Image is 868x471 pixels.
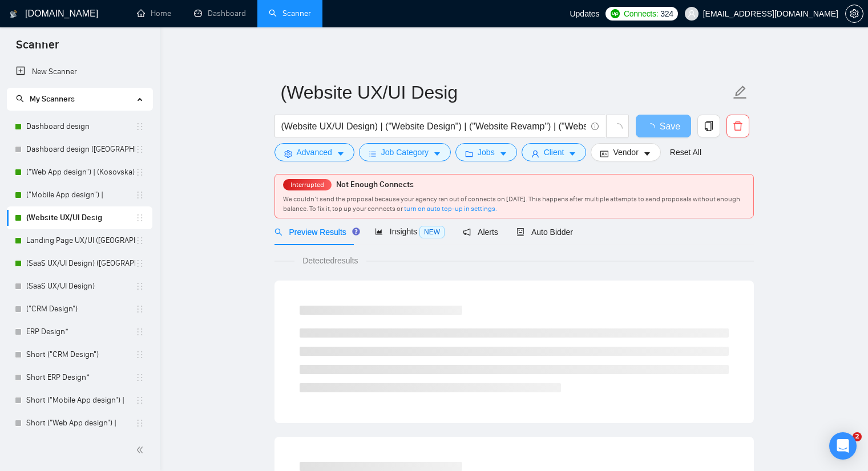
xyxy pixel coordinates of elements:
[531,149,539,158] span: user
[135,190,144,200] span: holder
[16,60,143,83] a: New Scanner
[26,184,135,206] a: ("Mobile App design") |
[591,143,660,161] button: idcardVendorcaret-down
[7,366,152,389] li: Short ERP Design*
[381,146,429,159] span: Job Category
[7,389,152,412] li: Short ("Mobile App design") |
[688,10,696,18] span: user
[26,343,135,366] a: Short ("CRM Design")
[26,320,135,343] a: ERP Design*
[337,149,345,158] span: caret-down
[135,396,144,405] span: holder
[7,36,68,60] span: Scanner
[375,227,445,236] span: Insights
[7,161,152,184] li: ("Web App design") | (Kosovska)
[7,275,152,298] li: (SaaS UX/UI Design)
[30,94,75,104] span: My Scanners
[433,149,441,158] span: caret-down
[136,444,147,456] span: double-left
[281,78,730,107] input: Scanner name...
[7,343,152,366] li: Short ("CRM Design")
[733,85,748,100] span: edit
[7,138,152,161] li: Dashboard design (Kosovska)
[463,228,498,237] span: Alerts
[135,122,144,131] span: holder
[16,95,24,103] span: search
[26,229,135,252] a: Landing Page UX/UI ([GEOGRAPHIC_DATA])
[726,115,749,137] button: delete
[375,228,383,235] span: area-chart
[846,9,863,18] span: setting
[274,228,357,237] span: Preview Results
[194,9,246,18] a: dashboardDashboard
[351,226,361,237] div: Tooltip anchor
[26,115,135,138] a: Dashboard design
[135,236,144,245] span: holder
[135,419,144,428] span: holder
[7,320,152,343] li: ERP Design*
[135,259,144,268] span: holder
[284,149,292,158] span: setting
[359,143,451,161] button: barsJob Categorycaret-down
[10,5,18,23] img: logo
[660,7,673,20] span: 324
[135,168,144,177] span: holder
[137,9,171,18] a: homeHome
[7,412,152,435] li: Short ("Web App design") |
[570,9,599,18] span: Updates
[7,298,152,320] li: ("CRM Design")
[135,373,144,382] span: holder
[281,119,586,133] input: Search Freelance Jobs...
[516,228,524,236] span: robot
[829,432,857,460] div: Open Intercom Messenger
[7,252,152,275] li: (SaaS UX/UI Design) (Kosovska)
[643,149,651,158] span: caret-down
[419,226,445,238] span: NEW
[135,282,144,291] span: holder
[670,146,701,159] a: Reset All
[26,389,135,412] a: Short ("Mobile App design") |
[7,115,152,138] li: Dashboard design
[7,206,152,229] li: (Website UX/UI Desig
[369,149,377,158] span: bars
[646,123,660,132] span: loading
[135,327,144,336] span: holder
[274,228,282,236] span: search
[697,115,720,137] button: copy
[404,205,497,213] a: turn on auto top-up in settings.
[7,60,152,83] li: New Scanner
[845,5,863,23] button: setting
[624,7,658,20] span: Connects:
[478,146,495,159] span: Jobs
[612,123,623,133] span: loading
[283,195,740,213] span: We couldn’t send the proposal because your agency ran out of connects on [DATE]. This happens aft...
[463,228,471,236] span: notification
[516,228,573,237] span: Auto Bidder
[26,412,135,435] a: Short ("Web App design") |
[26,298,135,320] a: ("CRM Design")
[294,254,366,267] span: Detected results
[26,161,135,184] a: ("Web App design") | (Kosovska)
[135,304,144,314] span: holder
[522,143,587,161] button: userClientcaret-down
[26,138,135,161] a: Dashboard design ([GEOGRAPHIC_DATA])
[7,229,152,252] li: Landing Page UX/UI (Kosovska)
[600,149,608,158] span: idcard
[727,121,749,131] span: delete
[455,143,517,161] button: folderJobscaret-down
[568,149,576,158] span: caret-down
[135,145,144,154] span: holder
[465,149,473,158] span: folder
[16,94,75,104] span: My Scanners
[544,146,564,159] span: Client
[698,121,720,131] span: copy
[636,115,691,137] button: Save
[845,9,863,18] a: setting
[26,366,135,389] a: Short ERP Design*
[274,143,354,161] button: settingAdvancedcaret-down
[135,350,144,359] span: holder
[611,9,620,18] img: upwork-logo.png
[660,119,680,133] span: Save
[26,252,135,275] a: (SaaS UX/UI Design) ([GEOGRAPHIC_DATA])
[287,181,328,189] span: Interrupted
